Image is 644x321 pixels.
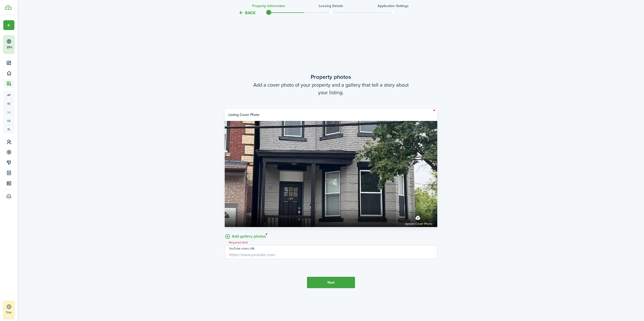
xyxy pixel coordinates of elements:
[405,213,432,227] label: Upload cover photo
[225,73,437,81] wizard-step-header-title: Property photos
[6,45,13,50] p: 25%
[307,277,355,288] button: Next
[225,245,437,259] input: https://www.youtube.com/
[319,3,343,9] h3: Leasing details
[3,35,45,53] button: 25%
[405,221,432,227] span: Upload cover photo
[5,5,12,10] img: TenantCloud
[3,91,14,99] a: ap
[3,108,14,116] a: ls
[3,20,14,30] button: Open menu
[378,3,409,9] h3: Application settings
[3,116,14,125] a: ld
[3,125,14,134] a: pl
[6,310,26,315] p: Trial
[225,81,437,96] wizard-step-header-description: Add a cover photo of your property and a gallery that tell a story about your listing.
[228,112,259,117] div: Listing cover photo
[225,240,252,245] div: Required field
[3,99,14,108] a: sc
[252,3,285,9] h3: Property information
[239,10,256,15] button: Back
[3,301,14,318] a: Trial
